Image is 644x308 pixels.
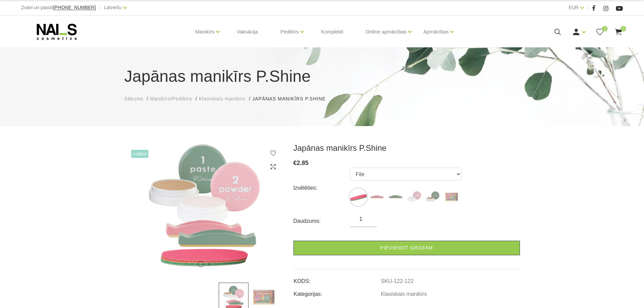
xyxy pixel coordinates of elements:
li: Japānas manikīrs P.Shine [252,95,332,102]
span: 0 [621,26,626,31]
a: Manikīrs/Pedikīrs [150,95,192,102]
a: Online apmācības [365,18,406,45]
h1: Japānas manikīrs P.Shine [124,64,520,89]
a: Klasiskais manikīrs [199,95,245,102]
a: [PHONE_NUMBER] [53,5,96,10]
span: | [587,3,589,12]
span: Klasiskais manikīrs [199,96,245,101]
a: Sākums [124,95,144,102]
a: Pievienot grozam [293,241,520,255]
h3: Japānas manikīrs P.Shine [293,143,520,153]
a: SKU-122-122 [381,278,414,284]
div: Izvēlēties: [293,183,350,193]
button: 1 of 2 [198,261,204,267]
img: ... [368,189,385,206]
span: 2.85 [297,160,309,166]
a: Manikīrs [195,18,215,45]
img: ... [424,189,441,206]
button: 2 of 2 [208,262,211,266]
a: 0 [596,28,604,36]
div: Zvani un pasūti [21,3,96,12]
td: KODS: [293,273,381,285]
img: ... [387,189,404,206]
span: Sākums [124,96,144,101]
a: Klasiskais manikīrs [381,291,427,297]
span: [PHONE_NUMBER] [53,5,96,10]
span: +Video [131,150,149,158]
div: Daudzums: [293,216,350,227]
a: Latviešu [104,3,122,11]
img: ... [124,143,283,273]
a: Komplekti [316,16,349,48]
img: ... [406,189,423,206]
span: 0 [602,26,607,31]
a: Vaksācija [231,16,263,48]
a: 0 [614,28,623,36]
a: Pedikīrs [280,18,299,45]
span: Manikīrs/Pedikīrs [150,96,192,101]
span: € [293,160,297,166]
span: | [99,3,101,12]
td: Kategorijas: [293,285,381,298]
img: ... [350,189,367,206]
a: Apmācības [423,18,449,45]
img: ... [443,189,460,206]
a: EUR [569,3,579,11]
